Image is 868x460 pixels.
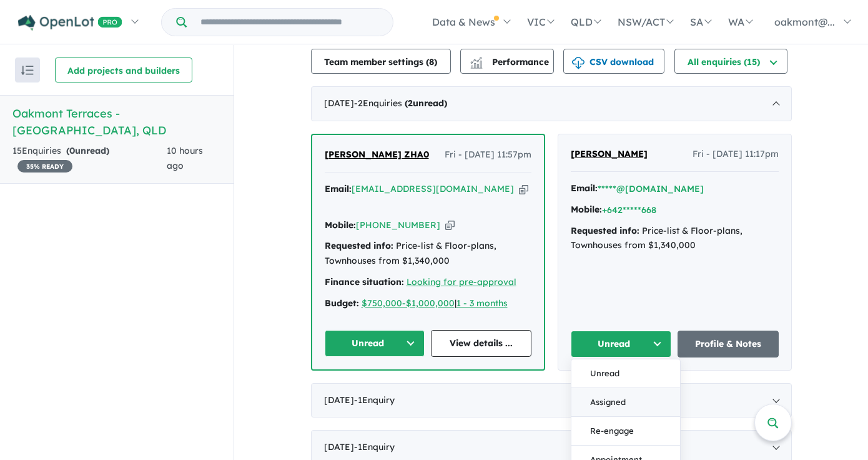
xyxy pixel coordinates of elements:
[354,441,395,452] span: - 1 Enquir y
[571,225,639,236] strong: Requested info:
[572,57,584,69] img: download icon
[12,105,221,139] h5: Oakmont Terraces - [GEOGRAPHIC_DATA] , QLD
[69,145,75,156] span: 0
[678,331,779,357] a: Profile & Notes
[408,97,413,109] span: 2
[352,183,514,194] a: [EMAIL_ADDRESS][DOMAIN_NAME]
[362,297,455,309] a: $750,000-$1,000,000
[470,57,481,64] img: line-chart.svg
[325,330,425,357] button: Unread
[325,276,404,287] strong: Finance situation:
[325,147,429,162] a: [PERSON_NAME] ZHA0
[354,97,447,109] span: - 2 Enquir ies
[311,383,792,418] div: [DATE]
[325,149,429,160] span: [PERSON_NAME] ZHA0
[674,49,787,74] button: All enquiries (15)
[55,57,192,82] button: Add projects and builders
[472,56,549,67] span: Performance
[325,240,393,251] strong: Requested info:
[571,148,648,159] span: [PERSON_NAME]
[571,147,648,162] a: [PERSON_NAME]
[429,56,434,67] span: 8
[571,417,680,446] button: Re-engage
[325,183,352,194] strong: Email:
[325,297,359,309] strong: Budget:
[445,147,531,162] span: Fri - [DATE] 11:57pm
[571,359,680,388] button: Unread
[354,394,395,406] span: - 1 Enquir y
[519,182,528,196] button: Copy
[66,145,109,156] strong: ( unread)
[571,224,779,254] div: Price-list & Floor-plans, Townhouses from $1,340,000
[311,86,792,121] div: [DATE]
[325,296,531,311] div: |
[456,297,508,309] a: 1 - 3 months
[431,330,531,357] a: View details ...
[571,182,598,194] strong: Email:
[356,219,440,231] a: [PHONE_NUMBER]
[325,239,531,269] div: Price-list & Floor-plans, Townhouses from $1,340,000
[563,49,664,74] button: CSV download
[445,219,455,232] button: Copy
[17,160,72,172] span: 35 % READY
[167,145,203,171] span: 10 hours ago
[189,9,390,36] input: Try estate name, suburb, builder or developer
[470,61,483,69] img: bar-chart.svg
[460,49,554,74] button: Performance
[571,204,602,215] strong: Mobile:
[405,97,447,109] strong: ( unread)
[693,147,779,162] span: Fri - [DATE] 11:17pm
[325,219,356,231] strong: Mobile:
[18,15,122,31] img: Openlot PRO Logo White
[571,331,672,357] button: Unread
[571,388,680,417] button: Assigned
[774,16,835,28] span: oakmont@...
[21,66,34,75] img: sort.svg
[311,49,451,74] button: Team member settings (8)
[407,276,516,287] a: Looking for pre-approval
[12,144,167,174] div: 15 Enquir ies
